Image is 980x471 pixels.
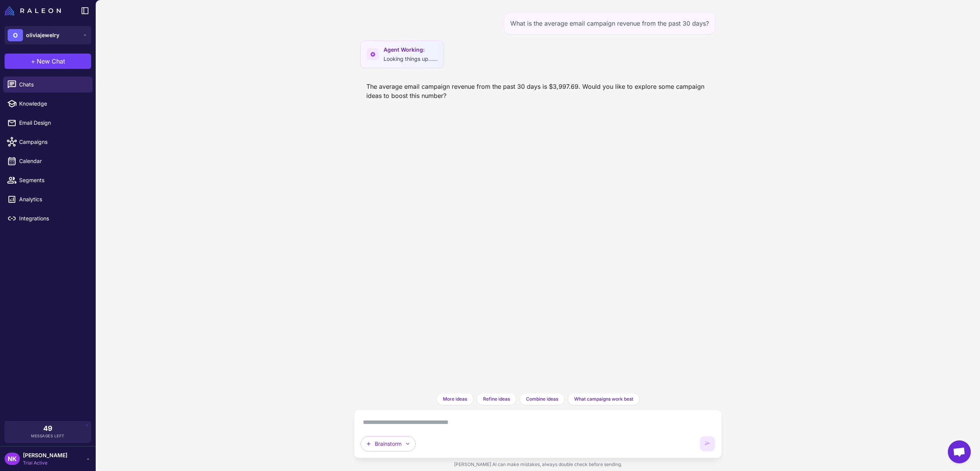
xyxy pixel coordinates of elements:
span: Integrations [19,214,87,223]
span: What campaigns work best [574,396,633,403]
span: Combine ideas [526,396,558,403]
div: O [8,29,23,41]
span: Analytics [19,195,87,204]
button: Refine ideas [477,393,516,405]
a: Chats [3,77,93,93]
span: Trial Active [23,460,67,466]
span: Looking things up...... [384,55,438,62]
span: [PERSON_NAME] [23,451,67,460]
a: Email Design [3,115,93,131]
a: Analytics [3,191,93,207]
button: Combine ideas [519,393,565,405]
span: Messages Left [31,433,65,439]
span: New Chat [37,57,65,66]
div: NK [5,453,20,465]
span: 49 [43,425,52,432]
span: Chats [19,80,87,89]
a: Calendar [3,153,93,169]
img: Raleon Logo [5,6,61,15]
div: The average email campaign revenue from the past 30 days is $3,997.69. Would you like to explore ... [360,79,715,103]
div: [PERSON_NAME] AI can make mistakes, always double check before sending. [354,458,722,471]
span: oliviajewelry [26,31,59,39]
span: Email Design [19,119,87,127]
div: What is the average email campaign revenue from the past 30 days? [504,12,715,34]
a: Knowledge [3,96,93,112]
a: Raleon Logo [5,6,64,15]
span: Calendar [19,157,87,165]
span: Campaigns [19,138,87,146]
span: + [31,57,35,66]
a: Campaigns [3,134,93,150]
button: Brainstorm [361,436,416,451]
span: Agent Working: [384,46,438,54]
button: More ideas [436,393,474,405]
span: Knowledge [19,99,87,108]
div: Open chat [948,440,971,463]
span: More ideas [443,396,467,403]
button: +New Chat [5,54,91,69]
button: What campaigns work best [568,393,640,405]
span: Refine ideas [483,396,510,403]
a: Segments [3,172,93,188]
a: Integrations [3,210,93,227]
button: Ooliviajewelry [5,26,91,44]
span: Segments [19,176,87,184]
